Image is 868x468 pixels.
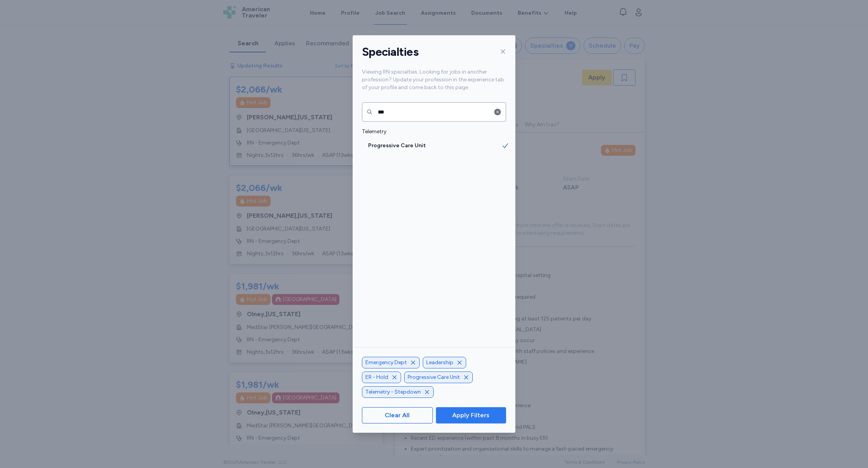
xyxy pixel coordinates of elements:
span: Emergency Dept [365,359,407,366]
button: Apply Filters [436,407,506,423]
span: Clear All [385,411,410,420]
span: Apply Filters [452,411,489,420]
span: Leadership [426,359,453,366]
h1: Specialties [362,45,418,59]
span: Telemetry [362,128,501,136]
span: ER - Hold [365,373,388,381]
span: Progressive Care Unit [368,142,501,150]
button: Clear All [362,407,433,423]
div: Viewing RN specialties. Looking for jobs in another profession? Update your profession in the exp... [353,68,515,101]
span: Progressive Care Unit [408,373,460,381]
span: Telemetry - Stepdown [365,388,421,396]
